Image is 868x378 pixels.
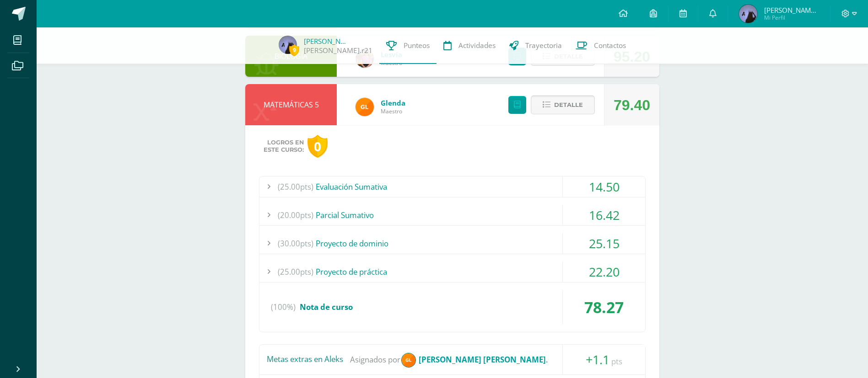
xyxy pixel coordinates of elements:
[563,233,645,254] div: 25.15
[563,205,645,225] div: 16.42
[259,205,645,225] div: Parcial Sumativo
[739,5,757,23] img: 1095dd9e86c34dc9bc13546696431850.png
[554,96,583,113] span: Detalle
[278,176,313,197] span: (25.00pts)
[278,233,313,254] span: (30.00pts)
[614,85,650,126] div: 79.40
[764,5,819,15] span: [PERSON_NAME][DATE]
[611,356,622,367] span: pts
[264,139,304,154] span: Logros en este curso:
[437,27,502,64] a: Actividades
[304,37,350,46] a: [PERSON_NAME]
[531,96,595,114] button: Detalle
[278,261,313,282] span: (25.00pts)
[259,176,645,197] div: Evaluación Sumativa
[381,98,405,107] a: Glenda
[563,290,645,325] div: 78.27
[419,354,546,365] strong: [PERSON_NAME] [PERSON_NAME]
[569,27,633,64] a: Contactos
[289,44,299,56] span: 9
[278,205,313,225] span: (20.00pts)
[259,233,645,254] div: Proyecto de dominio
[402,353,415,367] img: d2cef42ddc62b0eba814593b3d2dc4d6.png
[502,27,569,64] a: Trayectoria
[525,41,562,50] span: Trayectoria
[400,345,548,374] span: .
[245,84,337,125] div: MATEMÁTICAS 5
[458,41,496,50] span: Actividades
[404,41,430,50] span: Punteos
[259,261,645,282] div: Proyecto de práctica
[267,355,343,364] div: Metas extras en Aleks
[300,302,353,312] span: Nota de curso
[279,36,297,54] img: 1095dd9e86c34dc9bc13546696431850.png
[356,98,374,116] img: 7115e4ef1502d82e30f2a52f7cb22b3f.png
[307,135,328,158] div: 0
[350,345,400,374] span: Asignados por
[594,41,626,50] span: Contactos
[304,46,372,55] a: [PERSON_NAME].r21
[271,290,296,325] span: (100%)
[381,107,405,115] span: Maestro
[563,261,645,282] div: 22.20
[379,27,437,64] a: Punteos
[764,14,819,21] span: Mi Perfil
[586,351,609,368] span: +1.1
[563,176,645,197] div: 14.50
